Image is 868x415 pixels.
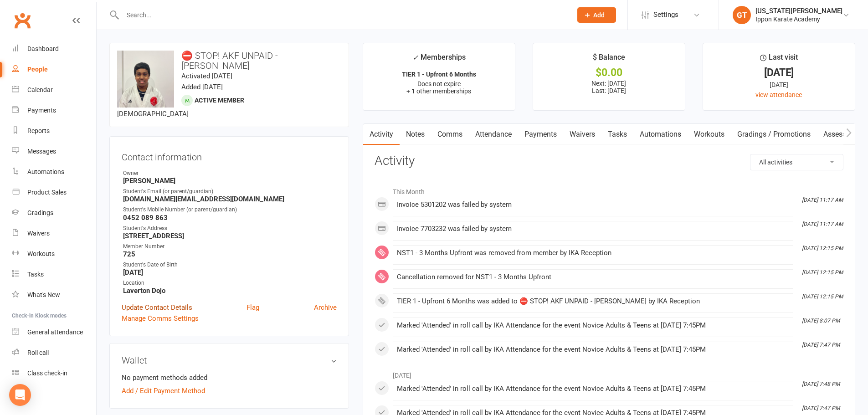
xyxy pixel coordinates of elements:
[117,51,341,71] h3: ⛔ STOP! AKF UNPAID - [PERSON_NAME]
[802,381,840,387] i: [DATE] 7:48 PM
[11,9,34,32] a: Clubworx
[122,313,199,324] a: Manage Comms Settings
[412,53,418,62] i: ✓
[431,124,469,145] a: Comms
[27,369,67,377] div: Class check-in
[802,342,840,348] i: [DATE] 7:47 PM
[12,121,96,141] a: Reports
[12,285,96,305] a: What's New
[12,100,96,121] a: Payments
[417,80,461,87] span: Does not expire
[123,279,337,287] div: Location
[397,385,789,393] div: Marked 'Attended' in roll call by IKA Attendance for the event Novice Adults & Teens at [DATE] 7:...
[12,244,96,264] a: Workouts
[123,169,337,178] div: Owner
[406,87,471,95] span: + 1 other memberships
[181,83,223,91] time: Added [DATE]
[247,302,259,313] a: Flag
[755,91,802,98] a: view attendance
[195,97,244,104] span: Active member
[397,322,789,329] div: Marked 'Attended' in roll call by IKA Attendance for the event Novice Adults & Teens at [DATE] 7:...
[27,45,59,52] div: Dashboard
[27,86,53,93] div: Calendar
[593,11,605,19] span: Add
[733,6,751,24] div: GT
[12,39,96,59] a: Dashboard
[397,225,789,233] div: Invoice 7703232 was failed by system
[27,209,53,216] div: Gradings
[27,250,55,257] div: Workouts
[12,59,96,80] a: People
[563,124,601,145] a: Waivers
[122,372,337,383] li: No payment methods added
[27,168,64,175] div: Automations
[122,385,205,396] a: Add / Edit Payment Method
[469,124,518,145] a: Attendance
[363,124,400,145] a: Activity
[27,349,49,356] div: Roll call
[123,250,337,258] strong: 725
[27,66,48,73] div: People
[117,51,174,108] img: image1721036869.png
[27,107,56,114] div: Payments
[27,230,50,237] div: Waivers
[27,271,44,278] div: Tasks
[802,318,840,324] i: [DATE] 8:07 PM
[27,328,83,336] div: General attendance
[12,343,96,363] a: Roll call
[802,245,843,251] i: [DATE] 12:15 PM
[123,232,337,240] strong: [STREET_ADDRESS]
[12,80,96,100] a: Calendar
[12,203,96,223] a: Gradings
[27,189,67,196] div: Product Sales
[402,71,476,78] strong: TIER 1 - Upfront 6 Months
[123,177,337,185] strong: [PERSON_NAME]
[123,214,337,222] strong: 0452 089 863
[397,201,789,209] div: Invoice 5301202 was failed by system
[601,124,633,145] a: Tasks
[9,384,31,406] div: Open Intercom Messenger
[375,154,843,168] h3: Activity
[123,242,337,251] div: Member Number
[400,124,431,145] a: Notes
[802,293,843,300] i: [DATE] 12:15 PM
[12,162,96,182] a: Automations
[181,72,232,80] time: Activated [DATE]
[593,51,625,68] div: $ Balance
[633,124,688,145] a: Automations
[688,124,731,145] a: Workouts
[541,68,677,77] div: $0.00
[12,264,96,285] a: Tasks
[653,5,678,25] span: Settings
[711,80,847,90] div: [DATE]
[27,127,50,134] div: Reports
[12,182,96,203] a: Product Sales
[711,68,847,77] div: [DATE]
[755,15,842,23] div: Ippon Karate Academy
[755,7,842,15] div: [US_STATE][PERSON_NAME]
[27,291,60,298] div: What's New
[27,148,56,155] div: Messages
[541,80,677,94] p: Next: [DATE] Last: [DATE]
[412,51,466,68] div: Memberships
[397,273,789,281] div: Cancellation removed for NST1 - 3 Months Upfront
[518,124,563,145] a: Payments
[122,302,192,313] a: Update Contact Details
[577,7,616,23] button: Add
[123,187,337,196] div: Student's Email (or parent/guardian)
[802,221,843,227] i: [DATE] 11:17 AM
[123,261,337,269] div: Student's Date of Birth
[122,149,337,162] h3: Contact information
[123,205,337,214] div: Student's Mobile Number (or parent/guardian)
[122,355,337,365] h3: Wallet
[375,366,843,380] li: [DATE]
[12,363,96,384] a: Class kiosk mode
[397,297,789,305] div: TIER 1 - Upfront 6 Months was added to ⛔ STOP! AKF UNPAID - [PERSON_NAME] by IKA Reception
[802,197,843,203] i: [DATE] 11:17 AM
[123,287,337,295] strong: Laverton Dojo
[12,141,96,162] a: Messages
[397,249,789,257] div: NST1 - 3 Months Upfront was removed from member by IKA Reception
[397,346,789,354] div: Marked 'Attended' in roll call by IKA Attendance for the event Novice Adults & Teens at [DATE] 7:...
[731,124,817,145] a: Gradings / Promotions
[12,223,96,244] a: Waivers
